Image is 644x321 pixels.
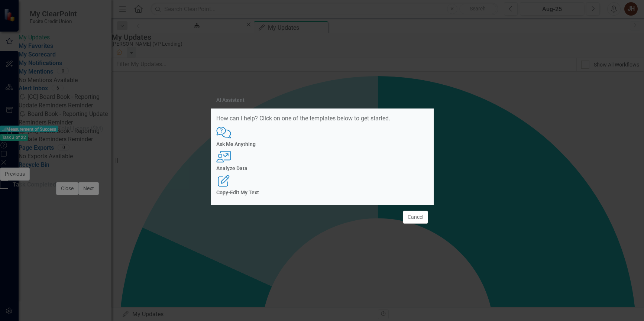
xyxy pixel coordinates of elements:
h4: Analyze Data [216,166,428,171]
h4: Copy-Edit My Text [216,190,428,195]
div: AI Assistant [216,97,245,103]
button: Cancel [403,211,428,224]
h4: Ask Me Anything [216,142,428,147]
p: How can I help? Click on one of the templates below to get started. [216,114,428,123]
p: As of [DATE], Excite Credit Union's "Total Loans" measure remains "Below Plan" at $456.69M, falli... [2,2,630,20]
